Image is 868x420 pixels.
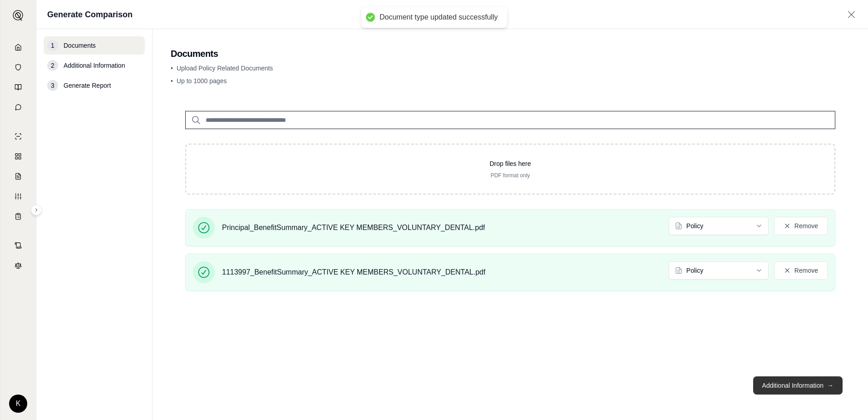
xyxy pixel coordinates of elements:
[64,61,125,70] span: Additional Information
[64,41,96,50] span: Documents
[6,187,30,205] a: Custom Report
[6,236,30,255] a: Contract Analysis
[171,77,173,85] span: •
[171,47,850,60] h2: Documents
[774,217,828,235] button: Remove
[64,81,111,90] span: Generate Report
[774,261,828,280] button: Remove
[177,77,227,85] span: Up to 1000 pages
[6,38,30,56] a: Home
[6,127,30,145] a: Single Policy
[47,80,58,91] div: 3
[753,376,843,395] button: Additional Information→
[201,172,820,179] p: PDF format only
[6,147,30,165] a: Policy Comparisons
[47,8,133,21] h1: Generate Comparison
[6,98,30,116] a: Chat
[380,13,498,22] div: Document type updated successfully
[47,60,58,71] div: 2
[6,58,30,76] a: Documents Vault
[171,65,173,72] span: •
[201,159,820,168] p: Drop files here
[9,395,27,413] div: K
[13,10,24,21] img: Expand sidebar
[9,6,27,25] button: Expand sidebar
[827,381,833,390] span: →
[6,256,30,275] a: Legal Search Engine
[177,65,273,72] span: Upload Policy Related Documents
[222,222,485,233] span: Principal_BenefitSummary_ACTIVE KEY MEMBERS_VOLUNTARY_DENTAL.pdf
[31,205,42,215] button: Expand sidebar
[6,167,30,185] a: Claim Coverage
[222,267,485,278] span: 1113997_BenefitSummary_ACTIVE KEY MEMBERS_VOLUNTARY_DENTAL.pdf
[6,78,30,96] a: Prompt Library
[6,207,30,225] a: Coverage Table
[47,40,58,51] div: 1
